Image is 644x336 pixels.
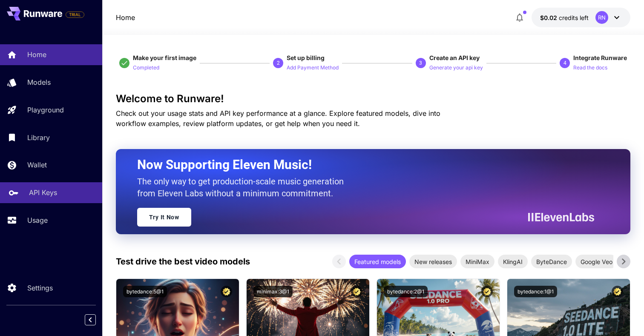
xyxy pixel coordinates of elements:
[137,208,191,227] a: Try It Now
[27,49,46,60] p: Home
[409,255,457,268] div: New releases
[531,257,572,266] span: ByteDance
[573,62,607,72] button: Read the docs
[27,215,48,225] p: Usage
[595,11,608,24] div: RN
[532,8,630,27] button: $0.0221RN
[349,255,406,268] div: Featured models
[116,255,250,268] p: Test drive the best video models
[123,286,167,297] button: bytedance:5@1
[429,62,483,72] button: Generate your api key
[116,109,440,128] span: Check out your usage stats and API key performance at a glance. Explore featured models, dive int...
[498,255,528,268] div: KlingAI
[612,286,623,297] button: Certified Model – Vetted for best performance and includes a commercial license.
[460,255,494,268] div: MiniMax
[429,54,480,61] span: Create an API key
[133,62,159,72] button: Completed
[91,312,102,327] div: Collapse sidebar
[573,64,607,72] p: Read the docs
[116,12,135,23] nav: breadcrumb
[540,14,559,21] span: $0.02
[429,64,483,72] p: Generate your api key
[221,286,232,297] button: Certified Model – Vetted for best performance and includes a commercial license.
[419,59,422,67] p: 3
[27,132,50,143] p: Library
[116,93,630,105] h3: Welcome to Runware!
[563,59,566,67] p: 4
[66,9,84,20] span: Add your payment card to enable full platform functionality.
[66,11,84,18] span: TRIAL
[116,12,135,23] a: Home
[351,286,362,297] button: Certified Model – Vetted for best performance and includes a commercial license.
[29,187,57,198] p: API Keys
[575,255,618,268] div: Google Veo
[287,62,339,72] button: Add Payment Method
[575,257,618,266] span: Google Veo
[133,54,196,61] span: Make your first image
[27,160,47,170] p: Wallet
[573,54,627,61] span: Integrate Runware
[287,54,325,61] span: Set up billing
[27,283,53,293] p: Settings
[559,14,589,21] span: credits left
[481,286,493,297] button: Certified Model – Vetted for best performance and includes a commercial license.
[531,255,572,268] div: ByteDance
[460,257,494,266] span: MiniMax
[540,13,589,22] div: $0.0221
[514,286,557,297] button: bytedance:1@1
[287,64,339,72] p: Add Payment Method
[498,257,528,266] span: KlingAI
[253,286,293,297] button: minimax:3@1
[137,157,588,173] h2: Now Supporting Eleven Music!
[349,257,406,266] span: Featured models
[27,105,64,115] p: Playground
[27,77,51,87] p: Models
[133,64,159,72] p: Completed
[137,175,350,199] p: The only way to get production-scale music generation from Eleven Labs without a minimum commitment.
[384,286,428,297] button: bytedance:2@1
[85,314,96,325] button: Collapse sidebar
[277,59,280,67] p: 2
[409,257,457,266] span: New releases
